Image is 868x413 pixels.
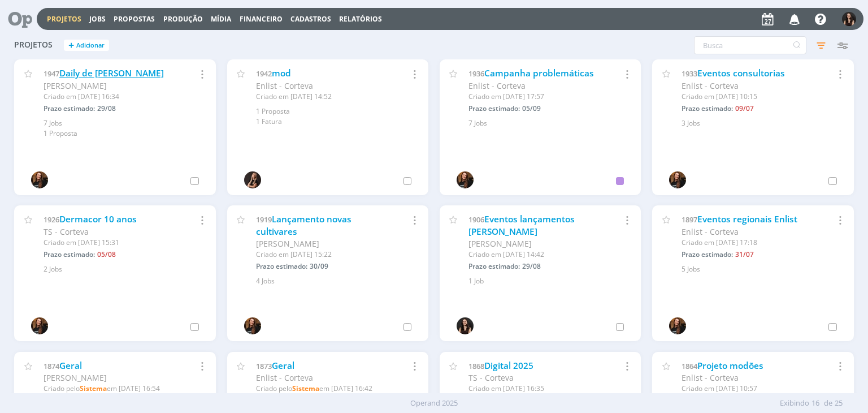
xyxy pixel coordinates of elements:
[44,92,177,102] div: Criado em [DATE] 16:34
[256,361,272,371] span: 1873
[468,361,484,371] span: 1868
[97,249,116,259] span: 05/08
[682,80,739,91] span: Enlist - Corteva
[44,249,95,259] span: Prazo estimado:
[44,214,59,225] span: 1926
[59,67,164,79] a: Daily de [PERSON_NAME]
[44,384,177,394] div: Criado pelo em [DATE] 16:54
[735,249,754,259] span: 31/07
[468,249,602,260] div: Criado em [DATE] 14:42
[68,40,74,51] span: +
[272,67,291,79] a: mod
[44,264,202,274] div: 2 Jobs
[682,361,697,371] span: 1864
[44,80,107,91] span: [PERSON_NAME]
[256,80,313,91] span: Enlist - Corteva
[824,398,832,409] span: de
[244,317,261,334] img: T
[697,213,797,225] a: Eventos regionais Enlist
[47,14,81,24] a: Projetos
[697,360,763,372] a: Projeto modões
[468,261,520,271] span: Prazo estimado:
[163,14,203,24] a: Produção
[64,40,109,51] button: +Adicionar
[44,372,107,383] span: [PERSON_NAME]
[114,14,155,24] span: Propostas
[682,118,840,128] div: 3 Jobs
[240,14,283,24] a: Financeiro
[14,40,53,50] span: Projetos
[682,249,733,259] span: Prazo estimado:
[44,118,202,128] div: 7 Jobs
[457,317,474,334] img: I
[44,238,177,248] div: Criado em [DATE] 15:31
[468,92,602,102] div: Criado em [DATE] 17:57
[256,372,313,383] span: Enlist - Corteva
[669,171,686,188] img: T
[256,261,307,271] span: Prazo estimado:
[44,68,59,79] span: 1947
[811,398,819,409] span: 16
[697,67,785,79] a: Eventos consultorias
[244,171,261,188] img: L
[272,360,294,372] a: Geral
[256,214,272,225] span: 1919
[256,68,272,79] span: 1942
[31,171,48,188] img: T
[522,261,541,271] span: 29/08
[44,226,89,237] span: TS - Corteva
[468,104,520,113] span: Prazo estimado:
[76,42,105,49] span: Adicionar
[236,15,286,24] button: Financeiro
[44,361,59,371] span: 1874
[468,384,602,394] div: Criado em [DATE] 16:35
[468,213,575,238] a: Eventos lançamentos [PERSON_NAME]
[682,226,739,237] span: Enlist - Corteva
[694,36,806,54] input: Busca
[682,104,733,113] span: Prazo estimado:
[468,118,627,128] div: 7 Jobs
[256,249,389,260] div: Criado em [DATE] 15:22
[484,360,533,372] a: Digital 2025
[522,104,541,113] span: 05/09
[842,12,856,26] img: I
[211,14,231,24] a: Mídia
[468,214,484,225] span: 1906
[44,15,85,24] button: Projetos
[735,104,754,113] span: 09/07
[59,360,82,372] a: Geral
[292,384,319,393] b: Sistema
[682,92,815,102] div: Criado em [DATE] 10:15
[468,68,484,79] span: 1936
[80,384,107,393] b: Sistema
[336,15,385,24] button: Relatórios
[256,238,319,249] span: [PERSON_NAME]
[339,14,382,24] a: Relatórios
[669,317,686,334] img: T
[780,398,809,409] span: Exibindo
[256,92,389,102] div: Criado em [DATE] 14:52
[310,261,328,271] span: 30/09
[256,384,389,394] div: Criado pelo em [DATE] 16:42
[457,171,474,188] img: T
[256,213,351,238] a: Lançamento novas cultivares
[160,15,206,24] button: Produção
[89,14,106,24] a: Jobs
[468,238,532,249] span: [PERSON_NAME]
[256,276,415,286] div: 4 Jobs
[207,15,235,24] button: Mídia
[835,398,843,409] span: 25
[287,15,335,24] button: Cadastros
[44,128,202,139] div: 1 Proposta
[682,68,697,79] span: 1933
[31,317,48,334] img: T
[682,372,739,383] span: Enlist - Corteva
[256,117,415,127] div: 1 Fatura
[59,213,137,225] a: Dermacor 10 anos
[110,15,158,24] button: Propostas
[256,106,415,117] div: 1 Proposta
[682,384,815,394] div: Criado em [DATE] 10:57
[290,14,331,24] span: Cadastros
[44,104,95,113] span: Prazo estimado:
[682,238,815,248] div: Criado em [DATE] 17:18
